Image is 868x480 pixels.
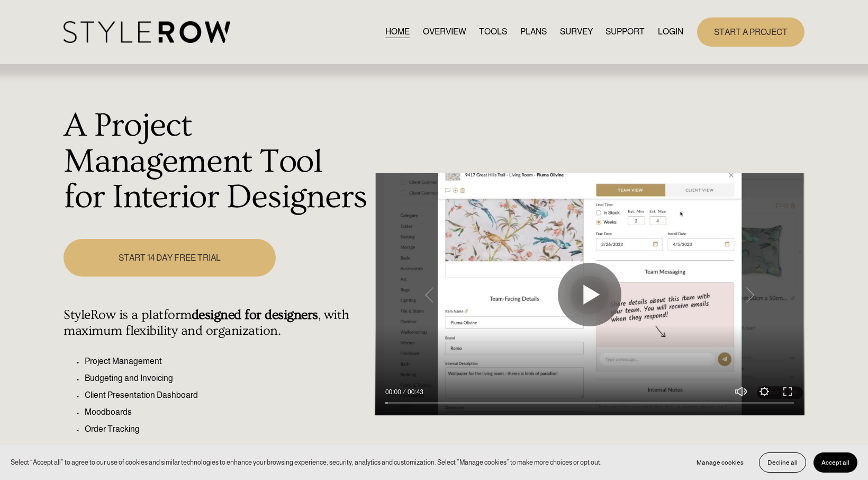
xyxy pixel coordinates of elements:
a: START A PROJECT [697,17,804,47]
p: Client Presentation Dashboard [85,389,369,402]
h4: StyleRow is a platform , with maximum flexibility and organization. [64,307,369,339]
a: HOME [385,25,410,39]
button: Decline all [759,452,806,473]
p: Moodboards [85,406,369,419]
h1: A Project Management Tool for Interior Designers [64,108,369,216]
a: SURVEY [560,25,593,39]
span: Manage cookies [697,459,744,466]
div: Duration [404,387,426,397]
button: Accept all [813,452,857,473]
span: SUPPORT [605,25,645,38]
span: Decline all [767,459,798,466]
a: OVERVIEW [423,25,466,39]
a: TOOLS [479,25,507,39]
a: PLANS [520,25,547,39]
a: START 14 DAY FREE TRIAL [64,239,275,277]
p: Order Tracking [85,423,369,435]
button: Manage cookies [689,452,752,473]
strong: designed for designers [192,307,318,323]
a: folder dropdown [605,25,645,39]
p: Budgeting and Invoicing [85,372,369,385]
div: Current time [385,387,404,397]
button: Play [558,263,621,326]
p: Select “Accept all” to agree to our use of cookies and similar technologies to enhance your brows... [11,457,602,467]
p: Simplify your workflow, manage items effectively, and keep your business running seamlessly. [64,444,369,469]
a: LOGIN [658,25,683,39]
img: StyleRow [64,21,230,43]
span: Accept all [821,459,849,466]
input: Seek [385,399,794,407]
p: Project Management [85,355,369,368]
